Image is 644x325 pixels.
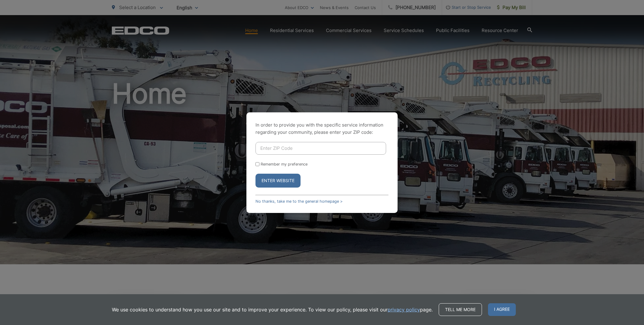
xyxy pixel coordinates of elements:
[255,199,343,204] a: No thanks, take me to the general homepage >
[261,162,307,166] label: Remember my preference
[388,306,420,313] a: privacy policy
[255,121,389,136] p: In order to provide you with the specific service information regarding your community, please en...
[112,306,433,313] p: We use cookies to understand how you use our site and to improve your experience. To view our pol...
[439,303,482,316] a: Tell me more
[255,142,386,155] input: Enter ZIP Code
[255,174,301,188] button: Enter Website
[488,303,516,316] span: I agree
